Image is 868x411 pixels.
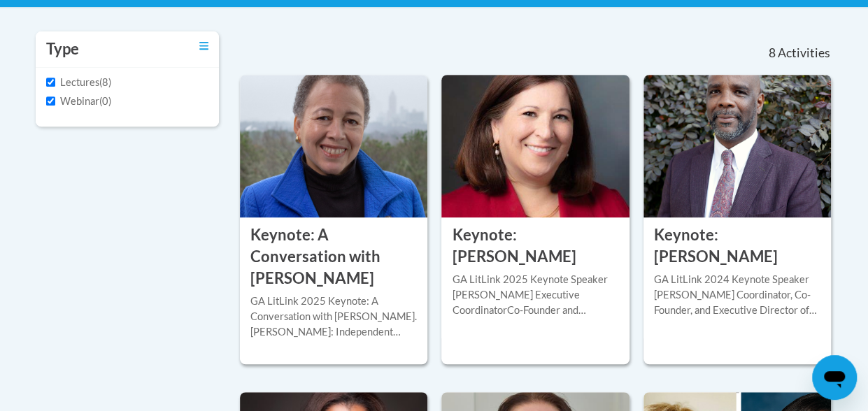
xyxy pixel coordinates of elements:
a: Course Logo Keynote: [PERSON_NAME]GA LitLink 2025 Keynote Speaker [PERSON_NAME] Executive Coordin... [441,75,629,364]
h3: Keynote: [PERSON_NAME] [452,224,618,268]
h3: Keynote: [PERSON_NAME] [654,224,820,268]
label: Lectures [46,75,99,90]
img: Course Logo [643,75,831,217]
a: Course Logo Keynote: A Conversation with [PERSON_NAME]GA LitLink 2025 Keynote: A Conversation wit... [240,75,427,364]
a: Toggle collapse [199,38,208,54]
a: Course Logo Keynote: [PERSON_NAME]GA LitLink 2024 Keynote Speaker [PERSON_NAME] Coordinator, Co-F... [643,75,831,364]
div: GA LitLink 2025 Keynote Speaker [PERSON_NAME] Executive CoordinatorCo-Founder and Executive Direc... [452,272,618,318]
div: GA LitLink 2024 Keynote Speaker [PERSON_NAME] Coordinator, Co-Founder, and Executive Director of ... [654,272,820,318]
iframe: Button to launch messaging window [812,355,857,400]
span: 8 [768,45,775,61]
h3: Type [46,38,79,60]
label: Webinar [46,94,99,109]
div: GA LitLink 2025 Keynote: A Conversation with [PERSON_NAME]. [PERSON_NAME]: Independent Consultant... [250,294,417,340]
span: (8) [99,76,111,88]
img: Course Logo [240,75,427,217]
span: (0) [99,95,111,107]
span: Activities [778,45,830,61]
h3: Keynote: A Conversation with [PERSON_NAME] [250,224,417,289]
img: Course Logo [441,75,629,217]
